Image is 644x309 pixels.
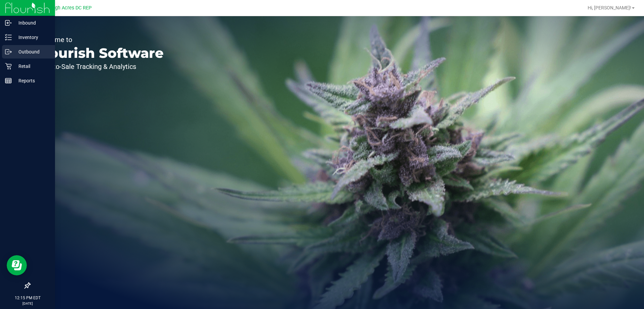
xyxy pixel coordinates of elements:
[12,19,52,27] p: Inbound
[46,5,92,11] span: Lehigh Acres DC REP
[5,63,12,70] inline-svg: Retail
[5,77,12,84] inline-svg: Reports
[36,46,164,60] p: Flourish Software
[3,295,52,301] p: 12:15 PM EDT
[12,48,52,56] p: Outbound
[12,62,52,70] p: Retail
[5,20,12,26] inline-svg: Inbound
[5,34,12,41] inline-svg: Inventory
[12,77,52,85] p: Reports
[588,5,631,10] span: Hi, [PERSON_NAME]!
[3,301,52,306] p: [DATE]
[12,33,52,41] p: Inventory
[7,255,27,275] iframe: Resource center
[36,63,164,70] p: Seed-to-Sale Tracking & Analytics
[5,48,12,55] inline-svg: Outbound
[36,36,164,43] p: Welcome to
